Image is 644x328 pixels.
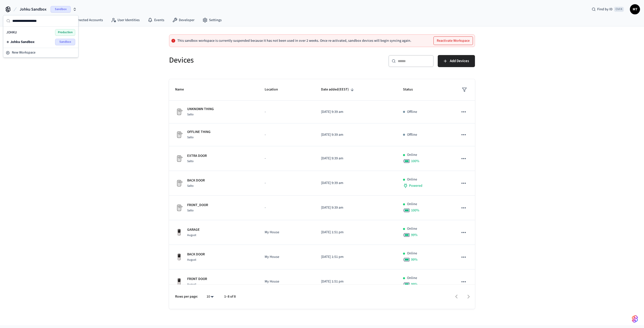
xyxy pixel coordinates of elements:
[169,79,475,294] table: sticky table
[187,203,208,208] p: FRONT_DOOR
[438,55,475,67] button: Add Devices
[265,86,285,93] span: Location
[175,294,198,299] p: Rows per page:
[175,108,183,116] img: Placeholder Lock Image
[407,177,417,182] p: Online
[169,55,319,65] h5: Devices
[204,293,216,300] div: 10
[265,254,309,260] p: My House
[434,37,473,45] button: Reactivate Workspace
[321,230,391,235] p: [DATE] 1:51 pm
[175,155,183,163] img: Placeholder Lock Image
[265,109,309,115] p: -
[10,39,34,44] span: Johku Sandbox
[321,156,391,161] p: [DATE] 9:39 am
[198,16,226,25] a: Settings
[20,6,47,12] span: Johku Sandbox
[321,279,391,284] p: [DATE] 1:51 pm
[61,16,107,25] a: Connected Accounts
[187,178,205,183] p: BACK DOOR
[407,109,417,115] p: Offline
[175,131,183,139] img: Placeholder Lock Image
[175,253,183,261] img: Yale Assure Touchscreen Wifi Smart Lock, Satin Nickel, Front
[411,257,418,262] span: 99 %
[187,159,194,163] span: Salto
[55,39,75,45] span: Sandbox
[588,5,628,14] div: Find by IDCtrl K
[187,227,200,232] p: GARAGE
[321,86,355,93] span: Date added(EEST)
[187,135,194,139] span: Salto
[187,184,194,188] span: Salto
[175,228,183,237] img: Yale Assure Touchscreen Wifi Smart Lock, Satin Nickel, Front
[175,204,183,212] img: Placeholder Lock Image
[187,107,214,112] p: UNKNOWN THING
[187,129,211,135] p: OFFLINE THING
[321,109,391,115] p: [DATE] 9:39 am
[51,6,71,13] span: Sandbox
[407,275,417,281] p: Online
[224,294,236,299] p: 1–8 of 8
[187,258,196,262] span: August
[403,86,419,93] span: Status
[407,152,417,158] p: Online
[265,279,309,284] p: My House
[265,230,309,235] p: My House
[265,205,309,210] p: -
[4,49,78,57] button: New Workspace
[177,39,411,43] p: This sandbox workspace is currently suspended because it has not been used in over 2 weeks. Once ...
[187,233,196,237] span: August
[265,132,309,137] p: -
[187,276,207,282] p: FRONT DOOR
[411,208,419,213] span: 100 %
[407,251,417,256] p: Online
[597,7,613,12] span: Find by ID
[168,16,198,25] a: Developer
[265,156,309,161] p: -
[630,4,640,14] button: MT
[187,208,194,213] span: Salto
[411,159,419,164] span: 100 %
[411,232,418,238] span: 99 %
[321,205,391,210] p: [DATE] 9:39 am
[175,179,183,187] img: Placeholder Lock Image
[187,282,196,287] span: August
[55,29,75,36] span: Production
[321,132,391,137] p: [DATE] 9:39 am
[107,16,144,25] a: User Identities
[614,7,624,12] span: Ctrl K
[175,278,183,286] img: Yale Assure Touchscreen Wifi Smart Lock, Satin Nickel, Front
[630,5,639,14] span: MT
[265,180,309,186] p: -
[175,86,190,93] span: Name
[12,50,35,55] span: New Workspace
[144,16,168,25] a: Events
[409,183,422,188] span: Powered
[411,282,418,287] span: 99 %
[187,153,207,159] p: EXTRA DOOR
[187,252,205,257] p: BACK DOOR
[321,180,391,186] p: [DATE] 9:39 am
[321,254,391,260] p: [DATE] 1:51 pm
[6,30,17,35] span: JOHKU
[407,202,417,207] p: Online
[3,27,78,48] div: Suggestions
[407,226,417,231] p: Online
[187,112,194,117] span: Salto
[407,132,417,137] p: Offline
[450,58,469,64] span: Add Devices
[632,315,638,323] img: SeamLogoGradient.69752ec5.svg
